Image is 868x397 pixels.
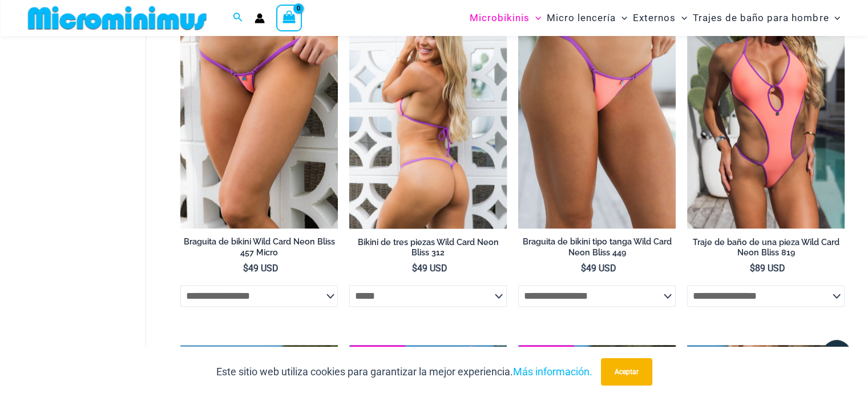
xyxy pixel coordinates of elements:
a: Micro lenceríaAlternar menúAlternar menú [544,3,630,33]
a: Trajes de baño para hombreAlternar menúAlternar menú [690,3,843,33]
font: 49 USD [417,263,447,274]
img: MM SHOP LOGO PLANO [23,5,211,31]
font: 89 USD [755,263,785,274]
a: Braguita de bikini tipo tanga Wild Card Neon Bliss 449 [518,236,676,262]
font: Aceptar [615,368,639,376]
font: 49 USD [248,263,278,274]
span: Alternar menú [530,3,541,33]
font: $ [750,263,755,274]
font: Bikini de tres piezas Wild Card Neon Bliss 312 [358,237,499,258]
font: Microbikinis [470,12,530,23]
font: $ [412,263,417,274]
a: Enlace del icono de búsqueda [233,11,243,25]
span: Alternar menú [616,3,627,33]
button: Aceptar [601,358,652,386]
a: Bikini de tres piezas Wild Card Neon Bliss 312 [349,237,507,263]
span: Alternar menú [676,3,687,33]
a: ExternosAlternar menúAlternar menú [630,3,690,33]
a: Enlace del icono de la cuenta [255,13,265,23]
font: Externos [633,12,676,23]
font: $ [581,263,586,274]
a: MicrobikinisAlternar menúAlternar menú [467,3,544,33]
font: Traje de baño de una pieza Wild Card Neon Bliss 819 [693,237,839,258]
font: Este sitio web utiliza cookies para garantizar la mejor experiencia. [216,366,513,378]
span: Alternar menú [829,3,840,33]
a: Braguita de bikini Wild Card Neon Bliss 457 Micro [180,236,338,262]
a: Traje de baño de una pieza Wild Card Neon Bliss 819 [687,237,845,263]
font: 49 USD [586,263,616,274]
font: Micro lencería [547,12,616,23]
a: Más información. [513,366,592,378]
font: $ [243,263,248,274]
nav: Navegación del sitio [465,2,845,34]
font: Braguita de bikini tipo tanga Wild Card Neon Bliss 449 [523,236,672,257]
font: Trajes de baño para hombre [693,12,829,23]
a: Ver carrito de compras, vacío [276,5,302,31]
font: Braguita de bikini Wild Card Neon Bliss 457 Micro [184,236,335,257]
